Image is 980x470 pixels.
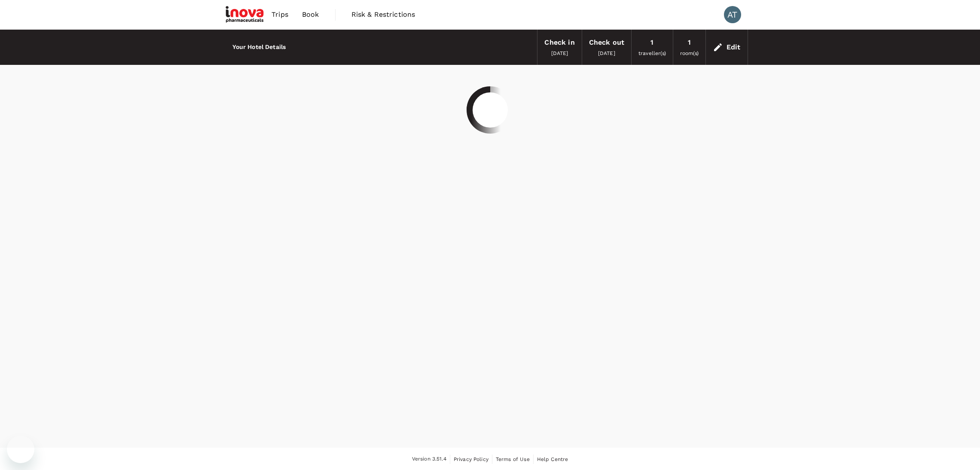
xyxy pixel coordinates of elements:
span: Risk & Restrictions [351,9,415,20]
div: AT [724,6,741,23]
span: traveller(s) [638,50,666,56]
div: Edit [727,41,741,53]
span: room(s) [680,50,699,56]
img: iNova Pharmaceuticals [226,5,265,24]
a: Help Centre [537,455,568,464]
span: [DATE] [551,50,568,56]
iframe: Botón para iniciar la ventana de mensajería [7,436,34,463]
div: 1 [650,37,653,49]
div: 1 [688,37,691,49]
span: Help Centre [537,456,568,462]
span: Book [302,9,319,20]
h6: Your Hotel Details [232,43,286,52]
div: Check in [544,37,574,49]
a: Terms of Use [496,455,530,464]
span: [DATE] [598,50,615,56]
span: Terms of Use [496,456,530,462]
div: Check out [589,37,624,49]
span: Privacy Policy [454,456,488,462]
a: Privacy Policy [454,455,488,464]
span: Trips [272,9,288,20]
span: Version 3.51.4 [412,455,446,464]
